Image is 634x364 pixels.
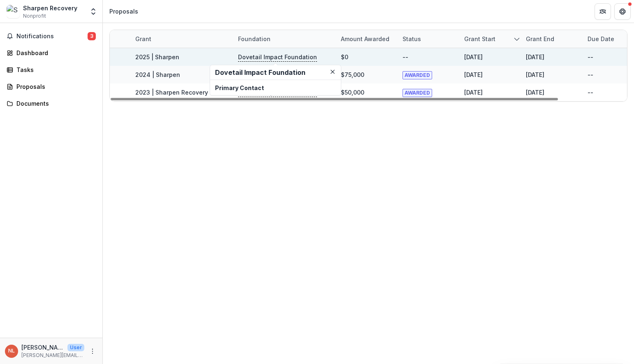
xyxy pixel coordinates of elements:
div: Grant start [459,35,500,43]
div: Documents [16,99,93,108]
div: [DATE] [464,70,483,79]
div: Amount awarded [336,30,398,48]
p: Primary Contact [215,83,336,92]
div: Status [398,35,426,43]
a: Tasks [3,63,99,77]
div: Nick Long [8,348,15,354]
div: Grant start [459,30,521,48]
div: Dashboard [16,49,93,57]
p: Dovetail Impact Foundation [238,53,317,62]
a: 2024 | Sharpen [135,71,180,78]
div: Foundation [233,30,336,48]
div: Status [398,30,459,48]
div: $50,000 [341,88,364,97]
span: AWARDED [403,71,432,79]
nav: breadcrumb [106,5,141,17]
img: Sharpen Recovery [7,5,20,18]
span: Nonprofit [23,12,46,20]
div: Grant [130,30,233,48]
div: Tasks [16,65,93,74]
button: Notifications3 [3,30,99,43]
a: 2023 | Sharpen Recovery [135,89,208,96]
button: Partners [595,3,611,20]
div: [DATE] [526,88,544,97]
button: Open entity switcher [88,3,99,20]
button: Get Help [614,3,631,20]
div: Sharpen Recovery [23,4,77,12]
div: [DATE] [526,53,544,61]
button: More [88,346,97,356]
p: User [67,344,84,351]
div: $75,000 [341,70,364,79]
p: [PERSON_NAME] [21,343,64,352]
div: -- [403,53,408,61]
a: Dashboard [3,46,99,60]
span: Notifications [16,33,88,40]
svg: sorted descending [514,36,520,42]
div: Amount awarded [336,35,394,43]
div: Grant end [521,30,583,48]
a: Documents [3,97,99,110]
div: Grant [130,35,156,43]
div: Proposals [16,82,93,91]
div: -- [588,88,593,97]
div: [DATE] [464,53,483,61]
a: Proposals [3,80,99,93]
div: $0 [341,53,348,61]
div: -- [588,70,593,79]
div: [DATE] [464,88,483,97]
p: [PERSON_NAME][EMAIL_ADDRESS][DOMAIN_NAME] [21,352,84,359]
div: Proposals [109,7,138,16]
div: Grant end [521,35,559,43]
div: [DATE] [526,70,544,79]
div: Due Date [583,35,619,43]
span: 3 [88,32,96,40]
span: AWARDED [403,89,432,97]
a: 2025 | Sharpen [135,53,179,60]
h2: Dovetail Impact Foundation [215,69,336,77]
div: Foundation [233,35,275,43]
div: -- [588,53,593,61]
button: Close [328,67,338,77]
